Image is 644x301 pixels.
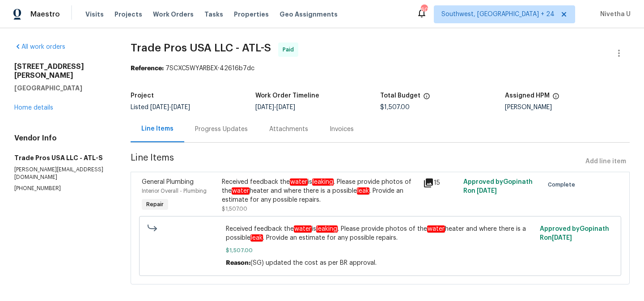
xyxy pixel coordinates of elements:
[14,185,109,192] p: [PHONE_NUMBER]
[255,104,274,110] span: [DATE]
[290,178,308,186] em: water
[171,104,190,110] span: [DATE]
[226,246,534,255] span: $1,507.00
[269,125,308,134] div: Attachments
[280,10,338,19] span: Geo Assignments
[357,187,369,195] em: leak
[283,45,297,54] span: Paid
[195,125,248,134] div: Progress Updates
[505,104,630,110] div: [PERSON_NAME]
[552,235,572,241] span: [DATE]
[380,93,420,99] h5: Total Budget
[597,10,631,19] span: Nivetha U
[114,10,142,19] span: Projects
[226,225,534,242] span: Received feedback the is . Please provide photos of the heater and where there is a possible . Pr...
[552,93,559,104] span: The hpm assigned to this work order.
[153,10,194,19] span: Work Orders
[255,93,319,99] h5: Work Order Timeline
[316,225,338,233] em: leaking
[427,225,445,233] em: water
[150,104,169,110] span: [DATE]
[505,93,550,99] h5: Assigned HPM
[30,10,60,19] span: Maestro
[131,42,271,53] span: Trade Pros USA LLC - ATL-S
[330,125,354,134] div: Invoices
[312,178,334,186] em: leaking
[250,234,263,242] em: leak
[143,200,167,209] span: Repair
[14,84,109,93] h5: [GEOGRAPHIC_DATA]
[131,104,190,110] span: Listed
[423,93,430,104] span: The total cost of line items that have been proposed by Opendoor. This sum includes line items th...
[14,134,109,143] h4: Vendor Info
[204,11,223,17] span: Tasks
[294,225,312,233] em: water
[226,260,250,266] span: Reason:
[131,65,164,72] b: Reference:
[276,104,295,110] span: [DATE]
[131,93,154,99] h5: Project
[131,64,630,73] div: 7SCXC5WYARBEX-42616b7dc
[250,260,377,266] span: (SG) updated the cost as per BR approval.
[380,104,410,110] span: $1,507.00
[14,44,65,50] a: All work orders
[463,179,533,194] span: Approved by Gopinath R on
[222,178,417,204] div: Received feedback the is . Please provide photos of the heater and where there is a possible . Pr...
[131,153,582,170] span: Line Items
[14,153,109,162] h5: Trade Pros USA LLC - ATL-S
[540,226,609,241] span: Approved by Gopinath R on
[421,5,427,14] div: 608
[14,62,109,80] h2: [STREET_ADDRESS][PERSON_NAME]
[141,124,174,133] div: Line Items
[222,206,247,212] span: $1,507.00
[14,105,53,111] a: Home details
[477,188,497,194] span: [DATE]
[234,10,269,19] span: Properties
[150,104,190,110] span: -
[423,178,458,188] div: 15
[142,188,207,194] span: Interior Overall - Plumbing
[85,10,104,19] span: Visits
[441,10,555,19] span: Southwest, [GEOGRAPHIC_DATA] + 24
[142,179,194,185] span: General Plumbing
[14,166,109,181] p: [PERSON_NAME][EMAIL_ADDRESS][DOMAIN_NAME]
[232,187,250,195] em: water
[548,180,579,189] span: Complete
[255,104,295,110] span: -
